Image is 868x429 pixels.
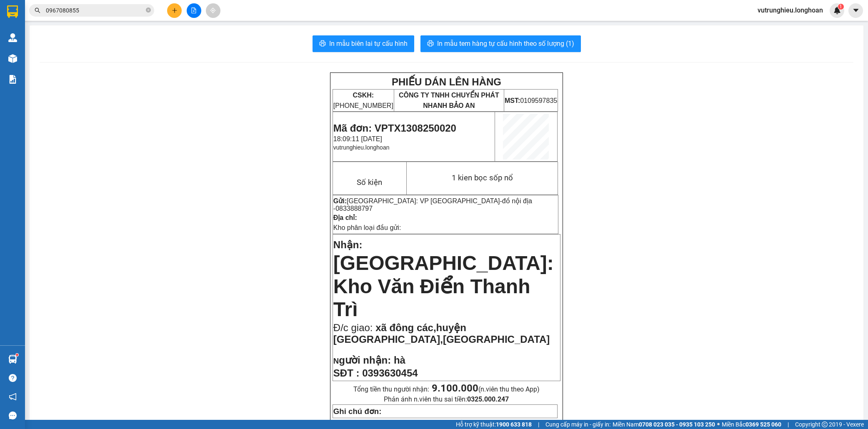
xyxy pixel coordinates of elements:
[839,4,842,10] span: 1
[347,197,500,205] span: [GEOGRAPHIC_DATA]: VP [GEOGRAPHIC_DATA]
[333,407,382,416] strong: Ghi chú đơn:
[427,40,434,48] span: printer
[722,420,781,429] span: Miền Bắc
[505,97,520,104] strong: MST:
[167,3,182,18] button: plus
[751,5,830,15] span: vutrunghieu.longhoan
[333,367,360,379] strong: SĐT :
[432,382,478,394] strong: 9.100.000
[7,5,18,18] img: logo-vxr
[339,354,391,366] span: gười nhận:
[452,173,513,182] span: 1 kien bọc sốp nổ
[545,420,610,429] span: Cung cấp máy in - giấy in:
[384,395,509,403] span: Phản ánh n.viên thu sai tiền:
[172,7,178,13] span: plus
[467,395,509,403] strong: 0325.000.247
[392,76,501,87] strong: PHIẾU DÁN LÊN HÀNG
[319,40,326,48] span: printer
[420,35,581,52] button: printerIn mẫu tem hàng tự cấu hình theo số lượng (1)
[333,357,391,365] strong: N
[399,92,499,109] span: CÔNG TY TNHH CHUYỂN PHÁT NHANH BẢO AN
[206,3,220,18] button: aim
[538,420,539,429] span: |
[333,135,382,142] span: 18:09:11 [DATE]
[833,7,841,14] img: icon-new-feature
[335,205,373,212] span: 0833888797
[8,54,17,63] img: warehouse-icon
[333,224,401,231] span: Kho phân loại đầu gửi:
[333,252,554,320] span: [GEOGRAPHIC_DATA]: Kho Văn Điển Thanh Trì
[357,178,382,187] span: Số kiện
[8,33,17,42] img: warehouse-icon
[191,7,197,13] span: file-add
[505,97,557,104] span: 0109597835
[333,197,532,212] span: -
[394,354,405,366] span: hà
[9,374,17,382] span: question-circle
[822,422,828,427] span: copyright
[362,367,418,379] span: 0393630454
[848,3,863,18] button: caret-down
[788,420,789,429] span: |
[146,7,151,15] span: close-circle
[333,214,357,221] strong: Địa chỉ:
[46,6,144,15] input: Tìm tên, số ĐT hoặc mã đơn
[333,322,550,345] span: xã đông các,huyện [GEOGRAPHIC_DATA],[GEOGRAPHIC_DATA]
[852,7,860,14] span: caret-down
[16,354,18,356] sup: 1
[187,3,201,18] button: file-add
[333,197,532,212] span: đồ nội địa -
[329,38,408,49] span: In mẫu biên lai tự cấu hình
[437,38,574,49] span: In mẫu tem hàng tự cấu hình theo số lượng (1)
[353,385,540,393] span: Tổng tiền thu người nhận:
[313,35,414,52] button: printerIn mẫu biên lai tự cấu hình
[333,144,390,151] span: vutrunghieu.longhoan
[639,421,715,428] strong: 0708 023 035 - 0935 103 250
[333,322,375,333] span: Đ/c giao:
[333,197,347,205] strong: Gửi:
[745,421,781,428] strong: 0369 525 060
[333,239,363,250] span: Nhận:
[353,92,374,99] strong: CSKH:
[496,421,532,428] strong: 1900 633 818
[9,412,17,419] span: message
[8,355,17,364] img: warehouse-icon
[146,7,151,12] span: close-circle
[432,385,540,393] span: (n.viên thu theo App)
[613,420,715,429] span: Miền Nam
[8,75,17,84] img: solution-icon
[35,7,40,13] span: search
[333,92,393,109] span: [PHONE_NUMBER]
[333,122,456,134] span: Mã đơn: VPTX1308250020
[456,420,532,429] span: Hỗ trợ kỹ thuật:
[210,7,216,13] span: aim
[838,4,844,10] sup: 1
[717,423,720,426] span: ⚪️
[9,393,17,401] span: notification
